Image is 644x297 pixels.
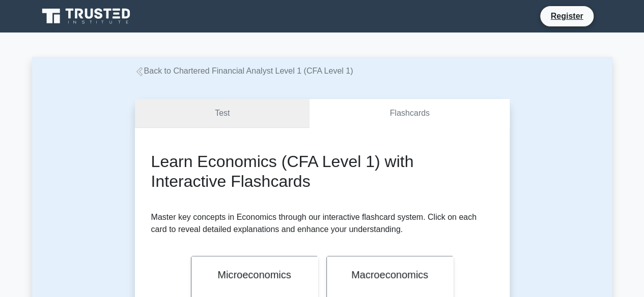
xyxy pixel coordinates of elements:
p: Master key concepts in Economics through our interactive flashcard system. Click on each card to ... [151,211,493,236]
a: Register [544,10,589,22]
h2: Learn Economics (CFA Level 1) with Interactive Flashcards [151,152,493,191]
h2: Microeconomics [204,269,305,281]
a: Test [135,99,310,128]
a: Back to Chartered Financial Analyst Level 1 (CFA Level 1) [135,67,353,75]
a: Flashcards [310,99,509,128]
h2: Macroeconomics [339,269,441,281]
